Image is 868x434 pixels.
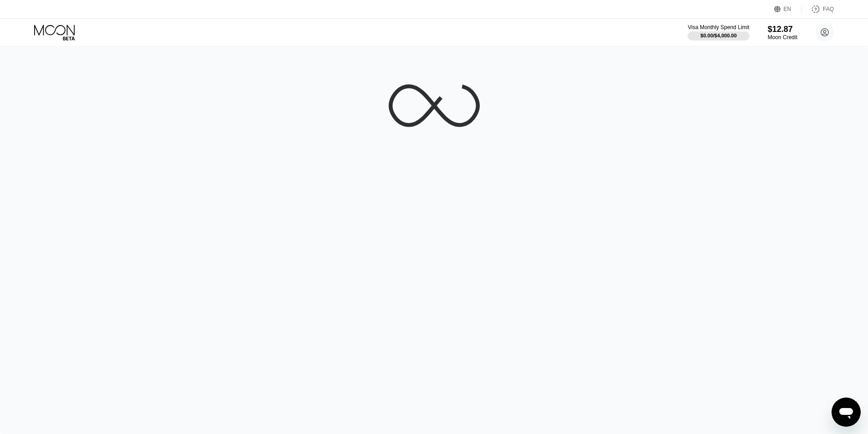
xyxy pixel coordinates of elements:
[688,24,749,41] div: Visa Monthly Spend Limit$0.00/$4,000.00
[688,24,749,31] div: Visa Monthly Spend Limit
[768,34,797,41] div: Moon Credit
[784,6,791,12] div: EN
[774,5,802,14] div: EN
[768,25,797,41] div: $12.87Moon Credit
[832,398,861,427] iframe: Button to launch messaging window
[768,25,797,34] div: $12.87
[823,6,834,12] div: FAQ
[802,5,834,14] div: FAQ
[700,33,737,38] div: $0.00 / $4,000.00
